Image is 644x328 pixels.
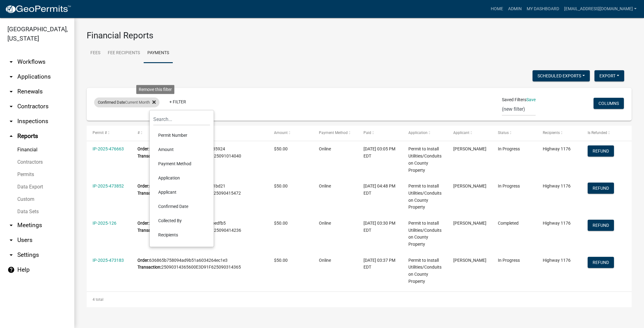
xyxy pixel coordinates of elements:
span: $50.00 [274,258,288,263]
datatable-header-cell: Permit # [87,126,132,140]
span: Paid [363,131,371,135]
span: In Progress [498,258,520,263]
li: Application [153,171,210,185]
b: Order: [137,258,149,263]
a: My Dashboard [524,3,562,15]
a: [EMAIL_ADDRESS][DOMAIN_NAME] [562,3,639,15]
li: Applicant [153,185,210,199]
button: Columns [594,98,624,109]
div: [DATE] 03:05 PM EDT [363,145,396,160]
h3: Financial Reports [87,30,632,41]
b: Order: [137,221,149,226]
b: Order: [137,183,149,188]
datatable-header-cell: Paid [358,126,402,140]
a: + Filter [164,96,191,107]
datatable-header-cell: Amount [268,126,313,140]
i: help [7,266,15,274]
div: 636865b758094ad9b51a6034264ec1e3 25090314365600E3D91F625090314365 [137,257,262,271]
span: Online [319,221,331,226]
a: IP-2025-473852 [93,183,124,188]
a: Fees [87,43,104,63]
datatable-header-cell: Recipients [537,126,582,140]
datatable-header-cell: Is Refunded [581,126,626,140]
b: Transaction: [137,265,161,270]
span: Highway 1176 [543,221,571,226]
i: arrow_drop_down [7,118,15,125]
span: Highway 1176 [543,146,571,151]
i: arrow_drop_down [7,88,15,95]
span: $50.00 [274,146,288,151]
span: Permit to Install Utilities/Conduits on County Property [408,183,442,209]
datatable-header-cell: Applicant [447,126,492,140]
i: arrow_drop_up [7,132,15,140]
span: Confirmed Date [98,100,125,105]
a: Home [488,3,506,15]
a: IP-2025-476663 [93,146,124,151]
datatable-header-cell: Status [492,126,537,140]
i: arrow_drop_down [7,58,15,66]
span: In Progress [498,183,520,188]
wm-modal-confirm: Refund Payment [588,260,614,265]
i: arrow_drop_down [7,73,15,80]
div: 547e99df99d8490ea71719f9dfb35924 250910140401383000A9C25091014040 [137,145,262,160]
div: [DATE] 03:30 PM EDT [363,220,396,234]
b: Transaction: [137,153,161,158]
a: Admin [506,3,524,15]
span: Amount [274,131,288,135]
div: Remove this filter [136,85,174,94]
button: Export [594,70,624,81]
div: [DATE] 03:37 PM EDT [363,257,396,271]
a: IP-2025-126 [93,221,116,226]
span: $50.00 [274,221,288,226]
b: Order: [137,146,149,151]
span: Saved Filters [502,97,526,103]
li: Collected By [153,214,210,228]
div: 4 total [87,292,632,307]
span: Online [319,146,331,151]
input: Search... [153,113,210,126]
li: Confirmed Date [153,199,210,214]
button: Refund [588,257,614,268]
a: IP-2025-473183 [93,258,124,263]
button: Refund [588,220,614,231]
a: Fee Recipients [104,43,144,63]
datatable-header-cell: Application [402,126,447,140]
wm-modal-confirm: Refund Payment [588,149,614,154]
i: arrow_drop_down [7,251,15,259]
span: Online [319,258,331,263]
span: Applicant [453,131,469,135]
span: Highway 1176 [543,183,571,188]
b: Transaction: [137,228,161,233]
div: 24d6195c84d34936b76f4e8a15bedfb5 25090414236774A6534A925090414236 [137,220,262,234]
button: Scheduled Exports [533,70,590,81]
wm-modal-confirm: Refund Payment [588,186,614,191]
span: Jay Shroyer [453,146,486,151]
li: Payment Method [153,157,210,171]
span: Application [408,131,428,135]
button: Refund [588,145,614,157]
span: In Progress [498,146,520,151]
span: Completed [498,221,519,226]
div: Current Month [94,97,159,107]
div: [DATE] 04:48 PM EDT [363,183,396,197]
span: Kevin Maxwell [453,221,486,226]
li: Recipients [153,228,210,242]
button: Refund [588,183,614,194]
span: Permit to Install Utilities/Conduits on County Property [408,146,442,172]
datatable-header-cell: # [132,126,268,140]
li: Permit Number [153,128,210,142]
span: Permit to Install Utilities/Conduits on County Property [408,221,442,247]
span: Highway 1176 [543,258,571,263]
span: Justin Suhre [453,258,486,263]
li: Amount [153,142,210,157]
span: Permit # [93,131,107,135]
span: Online [319,183,331,188]
span: Permit to Install Utilities/Conduits on County Property [408,258,442,284]
span: Payment Method [319,131,348,135]
i: arrow_drop_down [7,222,15,229]
span: $50.00 [274,183,288,188]
b: Transaction: [137,191,161,196]
div: e8ee45cb01fb4137b642fa724981bd21 2509041547213A5506F7425090415472 [137,183,262,197]
span: Is Refunded [588,131,607,135]
datatable-header-cell: Payment Method [313,126,358,140]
